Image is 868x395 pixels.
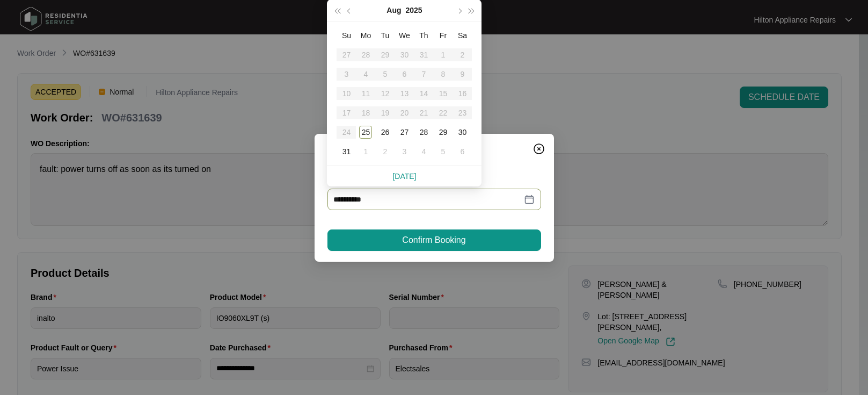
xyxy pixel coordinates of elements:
[414,26,433,45] th: Th
[533,142,545,155] img: closeCircle
[395,142,414,161] td: 2025-09-03
[436,126,449,139] div: 29
[395,26,414,45] th: We
[417,126,430,139] div: 28
[453,123,472,142] td: 2025-08-30
[356,26,375,45] th: Mo
[395,123,414,142] td: 2025-08-27
[356,142,375,161] td: 2025-09-01
[375,26,395,45] th: Tu
[433,142,453,161] td: 2025-09-05
[359,145,372,158] div: 1
[337,142,356,161] td: 2025-08-31
[337,26,356,45] th: Su
[392,172,416,181] a: [DATE]
[375,142,395,161] td: 2025-09-02
[356,123,375,142] td: 2025-08-25
[453,142,472,161] td: 2025-09-06
[334,193,522,205] input: Date
[398,145,411,158] div: 3
[402,234,465,247] span: Confirm Booking
[456,145,469,158] div: 6
[359,126,372,139] div: 25
[378,126,391,139] div: 26
[375,123,395,142] td: 2025-08-26
[456,126,469,139] div: 30
[414,123,433,142] td: 2025-08-28
[340,145,353,158] div: 31
[327,229,541,251] button: Confirm Booking
[530,140,548,157] button: Close
[433,123,453,142] td: 2025-08-29
[398,126,411,139] div: 27
[453,26,472,45] th: Sa
[414,142,433,161] td: 2025-09-04
[378,145,391,158] div: 2
[433,26,453,45] th: Fr
[436,145,449,158] div: 5
[417,145,430,158] div: 4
